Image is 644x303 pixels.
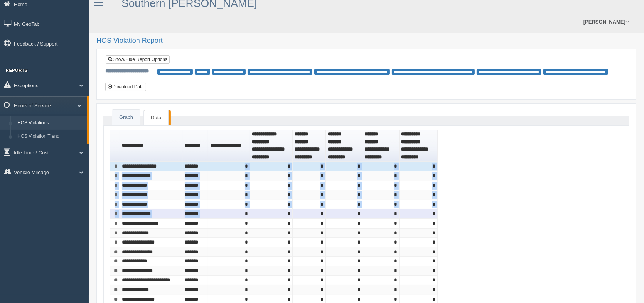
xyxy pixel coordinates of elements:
[14,116,87,130] a: HOS Violations
[120,130,183,162] th: Sort column
[362,130,399,162] th: Sort column
[105,83,146,91] button: Download Data
[250,130,293,162] th: Sort column
[293,130,326,162] th: Sort column
[208,130,250,162] th: Sort column
[183,130,209,162] th: Sort column
[580,11,632,33] a: [PERSON_NAME]
[112,110,140,125] a: Graph
[400,130,438,162] th: Sort column
[106,55,170,64] a: Show/Hide Report Options
[144,110,168,125] a: Data
[326,130,362,162] th: Sort column
[14,130,87,144] a: HOS Violation Trend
